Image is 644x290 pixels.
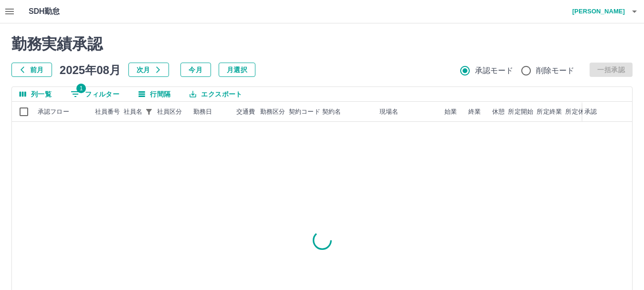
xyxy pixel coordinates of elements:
[155,102,191,122] div: 社員区分
[180,63,211,77] button: 今月
[234,102,258,122] div: 交通費
[63,87,127,101] button: フィルター表示
[219,63,255,77] button: 月選択
[459,102,483,122] div: 終業
[508,102,533,122] div: 所定開始
[537,102,562,122] div: 所定終業
[11,35,633,53] h2: 勤務実績承認
[131,87,178,101] button: 行間隔
[492,102,505,122] div: 休憩
[320,102,378,122] div: 契約名
[76,84,86,93] span: 1
[536,65,575,76] span: 削除モード
[193,102,212,122] div: 勤務日
[36,102,93,122] div: 承認フロー
[12,87,59,101] button: 列選択
[122,102,155,122] div: 社員名
[468,102,481,122] div: 終業
[60,63,121,77] h5: 2025年08月
[584,102,597,122] div: 承認
[260,102,285,122] div: 勤務区分
[565,102,591,122] div: 所定休憩
[11,63,52,77] button: 前月
[535,102,564,122] div: 所定終業
[444,102,457,122] div: 始業
[182,87,250,101] button: エクスポート
[157,102,182,122] div: 社員区分
[322,102,341,122] div: 契約名
[38,102,69,122] div: 承認フロー
[564,102,592,122] div: 所定休憩
[507,102,535,122] div: 所定開始
[475,65,514,76] span: 承認モード
[236,102,255,122] div: 交通費
[287,102,320,122] div: 契約コード
[191,102,234,122] div: 勤務日
[95,102,120,122] div: 社員番号
[378,102,435,122] div: 現場名
[128,63,169,77] button: 次月
[124,102,142,122] div: 社員名
[435,102,459,122] div: 始業
[582,102,632,122] div: 承認
[483,102,507,122] div: 休憩
[258,102,287,122] div: 勤務区分
[142,105,156,118] button: フィルター表示
[380,102,398,122] div: 現場名
[93,102,122,122] div: 社員番号
[142,105,156,118] div: 1件のフィルターを適用中
[289,102,320,122] div: 契約コード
